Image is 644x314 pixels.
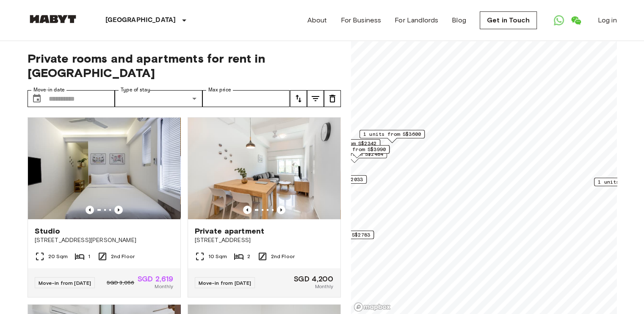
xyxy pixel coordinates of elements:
span: [STREET_ADDRESS][PERSON_NAME] [35,236,174,245]
a: For Landlords [395,15,438,25]
a: Open WhatsApp [550,12,567,29]
span: 2 [247,253,250,260]
img: Marketing picture of unit SG-01-054-005-01 [188,118,340,219]
button: Previous image [277,206,285,214]
span: Private apartment [195,226,265,236]
div: Map marker [324,145,390,158]
button: tune [307,90,324,107]
div: Map marker [301,175,367,188]
a: Marketing picture of unit SG-01-054-005-01Previous imagePrevious imagePrivate apartment[STREET_AD... [188,117,341,297]
span: Move-in from [DATE] [199,280,252,286]
span: 20 Sqm [48,253,68,260]
img: Habyt [28,15,78,23]
span: SGD 3,056 [107,279,134,286]
button: Choose date [28,90,45,107]
span: Monthly [315,283,333,290]
a: About [307,15,327,25]
span: Private rooms and apartments for rent in [GEOGRAPHIC_DATA] [28,51,341,80]
div: Map marker [359,130,425,143]
img: Marketing picture of unit SG-01-058-001-01 [28,118,180,219]
span: 1 units from S$3600 [363,130,421,138]
span: 1 [88,253,90,260]
span: 5 units from S$2033 [305,176,363,183]
div: Map marker [309,231,374,244]
label: Move-in date [33,86,65,94]
a: For Business [340,15,381,25]
span: Monthly [155,283,173,290]
a: Mapbox logo [354,302,391,312]
span: 10 Sqm [208,253,227,260]
label: Max price [208,86,231,94]
a: Get in Touch [480,11,537,29]
a: Open WeChat [567,12,584,29]
span: 2nd Floor [271,253,295,260]
button: Previous image [114,206,123,214]
span: 2 units from S$2342 [319,140,376,147]
span: 1 units from S$3990 [328,146,386,153]
button: Previous image [243,206,252,214]
span: 2nd Floor [111,253,135,260]
a: Blog [452,15,466,25]
span: SGD 2,619 [138,275,173,283]
span: [STREET_ADDRESS] [195,236,334,245]
span: Studio [35,226,61,236]
a: Marketing picture of unit SG-01-058-001-01Previous imagePrevious imageStudio[STREET_ADDRESS][PERS... [28,117,181,297]
span: Move-in from [DATE] [39,280,91,286]
p: [GEOGRAPHIC_DATA] [105,15,176,25]
label: Type of stay [121,86,150,94]
span: 1 units from S$2783 [312,231,370,239]
a: Log in [598,15,617,25]
span: SGD 4,200 [294,275,333,283]
button: Previous image [86,206,94,214]
button: tune [290,90,307,107]
button: tune [324,90,341,107]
